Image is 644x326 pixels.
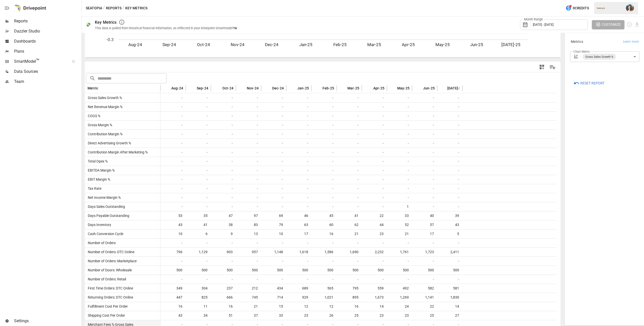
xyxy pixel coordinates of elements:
[457,157,460,166] span: -
[306,130,309,139] span: -
[86,150,148,154] span: Contribution Margin After Marketing %
[206,202,208,211] span: -
[14,58,66,64] span: SmartModel
[366,85,373,92] button: Sort
[256,202,259,211] span: -
[272,86,284,91] span: Dec-24
[457,184,460,193] span: -
[357,184,359,193] span: -
[281,239,284,247] span: -
[86,195,121,200] span: Net Income Margin %
[382,139,384,148] span: -
[206,103,208,111] span: -
[14,48,80,54] span: Plans
[239,85,246,92] button: Sort
[181,175,183,184] span: -
[206,193,208,202] span: -
[213,220,233,229] span: 38
[264,211,284,220] span: 69
[264,230,284,238] span: 10
[163,220,183,229] span: 43
[314,230,334,238] span: 16
[357,202,359,211] span: -
[563,4,591,13] button: 0Credits
[231,239,233,247] span: -
[289,230,309,238] span: 17
[215,85,222,92] button: Sort
[390,85,397,92] button: Sort
[188,211,208,220] span: 35
[382,166,384,175] span: -
[306,93,309,102] span: -
[432,139,435,148] span: -
[432,121,435,129] span: -
[256,112,259,120] span: -
[86,141,131,145] span: Direct Advertising Growth %
[264,248,284,256] span: 1,148
[407,148,410,157] span: -
[188,248,208,256] span: 1,129
[432,184,435,193] span: -
[457,139,460,148] span: -
[306,103,309,111] span: -
[206,175,208,184] span: -
[373,86,384,91] span: Apr-25
[163,211,183,220] span: 53
[407,239,410,247] span: -
[332,112,334,120] span: -
[389,211,410,220] span: 33
[432,157,435,166] span: -
[281,103,284,111] span: -
[189,85,196,92] button: Sort
[106,37,114,42] text: -0.3
[332,139,334,148] span: -
[357,139,359,148] span: -
[423,86,435,91] span: Jun-25
[447,86,464,91] span: [DATE]-25
[14,18,80,24] span: Reports
[574,49,590,54] label: Chart Metric
[314,248,334,256] span: 1,586
[407,103,410,111] span: -
[238,248,259,256] span: 957
[181,130,183,139] span: -
[299,42,312,47] text: Jan-25
[332,157,334,166] span: -
[457,103,460,111] span: -
[256,139,259,148] span: -
[357,103,359,111] span: -
[86,186,101,190] span: Tax Rate
[213,230,233,238] span: 9
[533,23,553,26] span: [DATE] - [DATE]
[415,230,435,238] span: 17
[432,166,435,175] span: -
[357,121,359,129] span: -
[86,205,125,209] span: Days Sales Outstanding
[347,86,359,91] span: Mar-25
[306,193,309,202] span: -
[592,20,625,29] button: Customize
[281,166,284,175] span: -
[86,114,100,118] span: COGS %
[181,239,183,247] span: -
[197,42,210,47] text: Oct-24
[367,42,381,47] text: Mar-25
[634,22,640,27] button: Download report
[407,184,410,193] span: -
[281,148,284,157] span: -
[382,93,384,102] span: -
[432,93,435,102] span: -
[415,220,435,229] span: 57
[571,39,583,45] h6: Metrics
[432,193,435,202] span: -
[357,148,359,157] span: -
[306,112,309,120] span: -
[14,79,80,85] span: Team
[231,121,233,129] span: -
[432,202,435,211] span: -
[432,103,435,111] span: -
[123,5,124,11] div: /
[256,175,259,184] span: -
[14,28,80,34] span: Dazzler Studio
[432,239,435,247] span: -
